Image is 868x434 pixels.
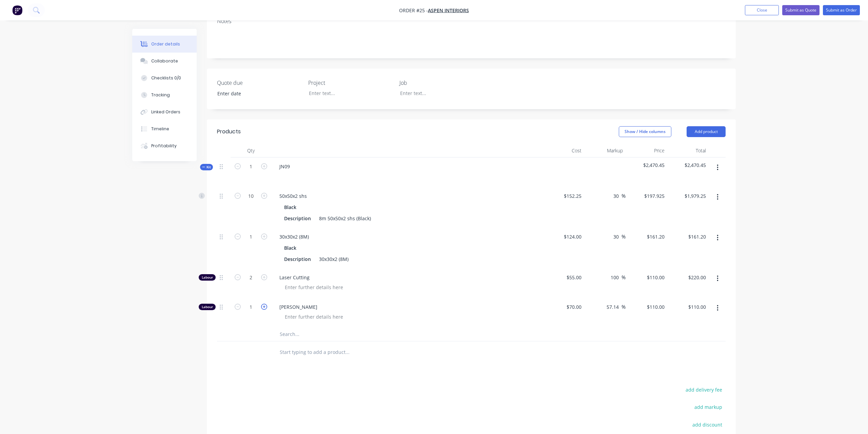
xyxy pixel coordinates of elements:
[619,126,671,137] button: Show / Hide columns
[199,274,216,281] div: Labour
[281,213,314,223] div: Description
[217,128,241,136] div: Products
[132,103,197,120] button: Linked Orders
[279,327,415,341] input: Search...
[667,144,709,157] div: Total
[689,420,726,429] button: add discount
[626,144,667,157] div: Price
[622,303,626,311] span: %
[151,143,177,149] div: Profitability
[584,144,626,157] div: Markup
[151,109,180,115] div: Linked Orders
[279,345,415,359] input: Start typing to add a product...
[622,233,626,241] span: %
[428,7,469,14] a: Aspen interiors
[217,79,302,87] label: Quote due
[199,304,216,310] div: Labour
[308,79,393,87] label: Project
[132,137,197,154] button: Profitability
[274,162,295,171] div: JN09
[279,274,540,281] span: Laser Cutting
[217,18,726,24] div: Notes
[399,79,484,87] label: Job
[151,41,180,47] div: Order details
[316,254,351,264] div: 30x30x2 (8M)
[316,213,374,223] div: 8m 50x50x2 shs (Black)
[12,5,22,15] img: Factory
[399,7,428,14] span: Order #25 -
[151,58,178,64] div: Collaborate
[202,165,211,170] span: Kit
[132,120,197,137] button: Timeline
[687,126,726,137] button: Add product
[284,202,299,212] div: Black
[745,5,779,15] button: Close
[782,5,820,15] button: Submit as Quote
[274,232,314,242] div: 30x30x2 (8M)
[622,273,626,281] span: %
[279,303,540,310] span: [PERSON_NAME]
[132,53,197,70] button: Collaborate
[542,144,584,157] div: Cost
[670,162,706,169] span: $2,470.45
[213,89,297,99] input: Enter date
[682,385,726,394] button: add delivery fee
[274,191,312,201] div: 50x50x2 shs
[132,70,197,87] button: Checklists 0/0
[151,75,181,81] div: Checklists 0/0
[231,144,271,157] div: Qty
[284,243,299,253] div: Black
[628,162,665,169] span: $2,470.45
[151,126,169,132] div: Timeline
[622,192,626,200] span: %
[823,5,860,15] button: Submit as Order
[691,402,726,412] button: add markup
[132,36,197,53] button: Order details
[132,87,197,103] button: Tracking
[151,92,170,98] div: Tracking
[281,254,314,264] div: Description
[200,164,213,170] button: Kit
